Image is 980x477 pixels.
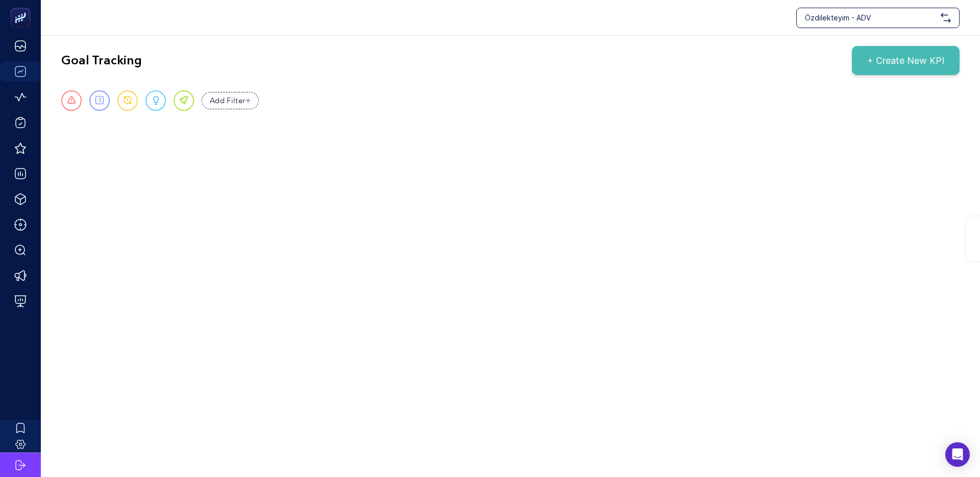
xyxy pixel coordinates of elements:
[246,98,251,103] img: add filter
[941,13,951,23] img: svg%3e
[61,53,142,69] h2: Goal Tracking
[805,13,937,23] span: Özdilekteyim - ADV
[852,46,960,75] button: + Create New KPI
[210,95,246,107] span: Add Filter
[945,442,970,467] div: Open Intercom Messenger
[867,54,944,67] span: + Create New KPI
